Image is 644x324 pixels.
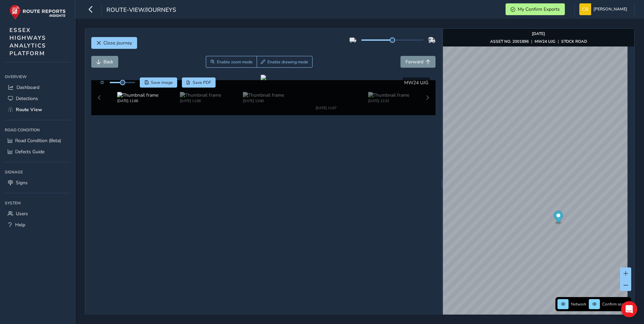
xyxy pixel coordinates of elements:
[406,59,423,65] span: Forward
[5,146,70,157] a: Defects Guide
[16,106,42,113] span: Route View
[180,85,221,91] img: Thumbnail frame
[15,149,44,155] span: Defects Guide
[5,93,70,104] a: Detections
[554,211,563,225] div: Map marker
[15,222,25,228] span: Help
[404,79,428,86] span: MW24 UJG
[593,3,627,15] span: [PERSON_NAME]
[490,39,587,44] div: | |
[305,85,347,91] img: Thumbnail frame
[91,37,137,49] button: Close journey
[9,26,46,57] span: ESSEX HIGHWAYS ANALYTICS PLATFORM
[17,84,39,91] span: Dashboard
[106,6,176,15] span: route-view/journeys
[368,91,409,96] div: [DATE] 12:22
[140,77,177,88] button: Save
[103,59,113,65] span: Back
[5,135,70,146] a: Road Condition (Beta)
[400,56,436,68] button: Forward
[243,85,284,91] img: Thumbnail frame
[182,77,216,88] button: PDF
[16,95,38,102] span: Detections
[5,72,70,82] div: Overview
[103,40,132,46] span: Close journey
[16,210,28,217] span: Users
[16,180,28,186] span: Signs
[5,219,70,230] a: Help
[9,5,66,20] img: rr logo
[5,177,70,188] a: Signs
[5,104,70,115] a: Route View
[579,3,630,15] button: [PERSON_NAME]
[579,3,591,15] img: diamond-layout
[506,3,565,15] button: My Confirm Exports
[91,56,118,68] button: Back
[117,85,158,91] img: Thumbnail frame
[206,56,257,68] button: Zoom
[602,301,629,307] span: Confirm assets
[5,208,70,219] a: Users
[490,39,529,44] strong: ASSET NO. 2001896
[5,198,70,208] div: System
[15,137,61,144] span: Road Condition (Beta)
[217,59,253,65] span: Enable zoom mode
[305,91,347,96] div: [DATE] 11:07
[532,31,545,36] strong: [DATE]
[518,6,560,12] span: My Confirm Exports
[621,301,637,317] div: Open Intercom Messenger
[151,80,173,85] span: Save image
[257,56,313,68] button: Draw
[368,85,409,91] img: Thumbnail frame
[180,91,221,96] div: [DATE] 11:00
[5,82,70,93] a: Dashboard
[193,80,211,85] span: Save PDF
[267,59,308,65] span: Enable drawing mode
[5,125,70,135] div: Road Condition
[243,91,284,96] div: [DATE] 13:00
[117,91,158,96] div: [DATE] 11:00
[571,301,586,307] span: Network
[535,39,555,44] strong: MW24 UJG
[5,167,70,177] div: Signage
[561,39,587,44] strong: STOCK ROAD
